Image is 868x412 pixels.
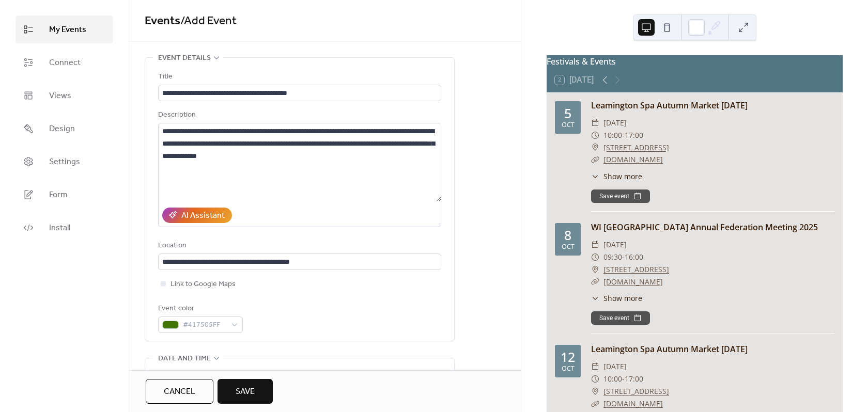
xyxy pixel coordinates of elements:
span: Save [236,386,255,398]
div: ​ [591,251,599,263]
button: Save event [591,311,650,325]
a: My Events [16,15,113,43]
div: ​ [591,153,599,166]
span: Views [49,90,71,102]
span: / Add Event [180,10,237,33]
span: - [622,373,625,385]
a: Connect [16,49,113,76]
button: ​Show more [591,293,642,304]
span: 16:00 [625,251,643,263]
button: Cancel [146,379,213,404]
a: Events [145,10,180,33]
div: ​ [591,293,599,304]
span: My Events [49,24,86,36]
a: Leamington Spa Autumn Market [DATE] [591,343,748,355]
div: ​ [591,398,599,410]
a: Leamington Spa Autumn Market [DATE] [591,100,748,111]
button: Save event [591,189,650,203]
span: [DATE] [603,360,627,373]
div: Location [158,240,439,252]
span: Settings [49,156,80,168]
div: 12 [561,351,575,363]
a: WI [GEOGRAPHIC_DATA] Annual Federation Meeting 2025 [591,221,818,233]
div: Event color [158,303,241,315]
span: - [622,251,625,263]
span: 17:00 [625,129,643,141]
span: - [622,129,625,141]
span: 10:00 [603,129,622,141]
a: [STREET_ADDRESS] [603,141,669,154]
span: 09:30 [603,251,622,263]
div: ​ [591,129,599,141]
div: Description [158,109,439,121]
span: 17:00 [625,373,643,385]
a: [DOMAIN_NAME] [603,399,663,408]
span: #417505FF [183,319,226,331]
a: Install [16,214,113,242]
a: Design [16,115,113,142]
div: ​ [591,360,599,373]
a: [DOMAIN_NAME] [603,154,663,164]
div: ​ [591,141,599,154]
div: Oct [562,366,575,372]
button: ​Show more [591,171,642,182]
span: Show more [603,293,642,304]
button: AI Assistant [162,208,232,223]
span: Cancel [164,386,195,398]
a: Form [16,181,113,209]
a: [STREET_ADDRESS] [603,385,669,398]
a: Views [16,82,113,109]
div: 5 [564,107,571,120]
a: [STREET_ADDRESS] [603,263,669,276]
button: Save [218,379,273,404]
span: Event details [158,52,211,65]
div: ​ [591,239,599,251]
span: Date and time [158,353,211,365]
span: Link to Google Maps [171,278,236,291]
span: Connect [49,57,81,69]
span: [DATE] [603,117,627,129]
span: Show more [603,171,642,182]
div: ​ [591,276,599,288]
div: ​ [591,171,599,182]
div: Festivals & Events [547,55,843,68]
a: [DOMAIN_NAME] [603,277,663,287]
div: 8 [564,229,571,242]
span: Install [49,222,70,234]
span: Form [49,189,68,201]
a: Settings [16,148,113,176]
div: AI Assistant [181,210,225,222]
div: ​ [591,263,599,276]
div: ​ [591,385,599,398]
div: Title [158,71,439,83]
span: [DATE] [603,239,627,251]
span: Design [49,123,75,135]
span: 10:00 [603,373,622,385]
div: ​ [591,117,599,129]
div: Oct [562,122,575,129]
div: ​ [591,373,599,385]
div: Oct [562,244,575,250]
